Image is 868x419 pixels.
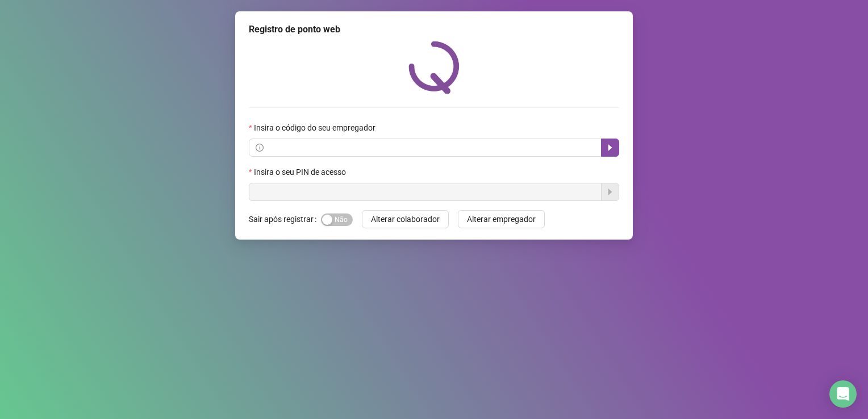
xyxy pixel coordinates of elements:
[249,121,383,134] label: Insira o código do seu empregador
[249,210,321,228] label: Sair após registrar
[249,23,619,36] div: Registro de ponto web
[606,143,615,152] span: caret-right
[371,213,440,225] span: Alterar colaborador
[362,210,449,228] button: Alterar colaborador
[458,210,545,228] button: Alterar empregador
[256,144,264,152] span: info-circle
[408,41,460,94] img: QRPoint
[829,380,857,408] div: Open Intercom Messenger
[467,213,536,225] span: Alterar empregador
[249,166,353,178] label: Insira o seu PIN de acesso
